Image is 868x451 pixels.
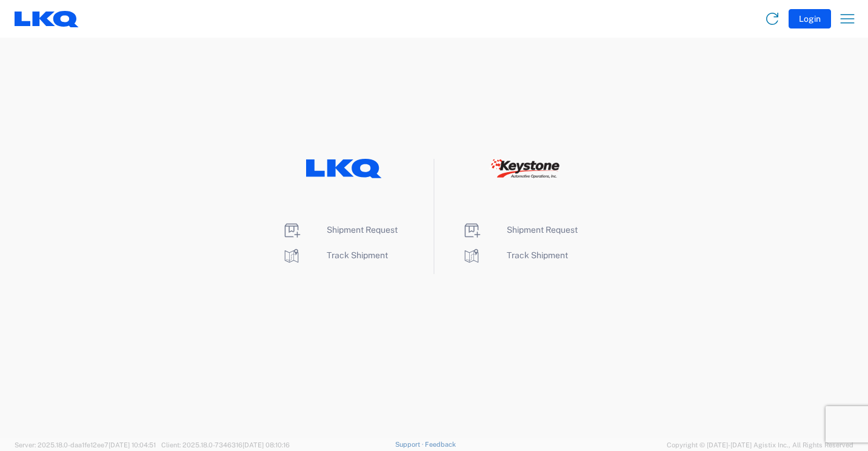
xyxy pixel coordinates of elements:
span: Client: 2025.18.0-7346316 [161,441,290,449]
span: Copyright © [DATE]-[DATE] Agistix Inc., All Rights Reserved [667,439,853,450]
span: Server: 2025.18.0-daa1fe12ee7 [15,441,156,449]
a: Support [395,441,426,448]
a: Feedback [425,441,456,448]
span: Track Shipment [507,250,568,260]
a: Shipment Request [462,225,578,235]
a: Shipment Request [282,225,398,235]
button: Login [789,9,831,28]
span: Shipment Request [327,225,398,235]
span: [DATE] 08:10:16 [242,441,290,449]
span: Track Shipment [327,250,388,260]
a: Track Shipment [282,250,388,260]
span: [DATE] 10:04:51 [109,441,156,449]
span: Shipment Request [507,225,578,235]
a: Track Shipment [462,250,568,260]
